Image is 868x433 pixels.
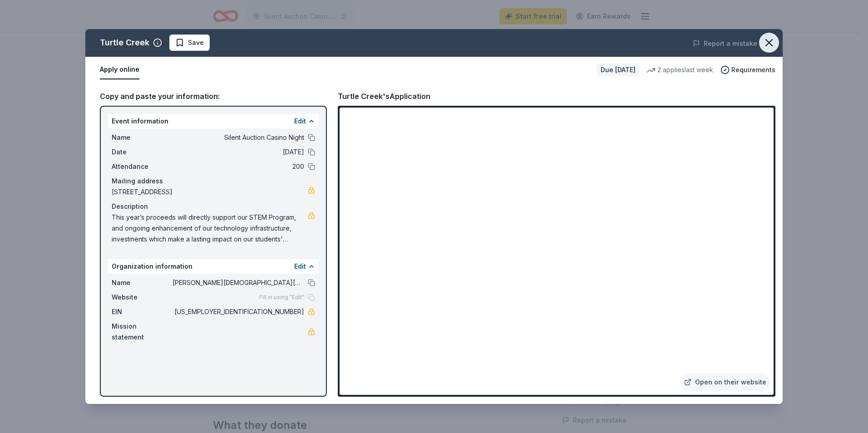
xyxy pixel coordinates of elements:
[173,306,304,317] span: [US_EMPLOYER_IDENTIFICATION_NUMBER]
[112,277,173,288] span: Name
[112,187,308,197] span: [STREET_ADDRESS]
[112,306,173,317] span: EIN
[294,116,306,127] button: Edit
[338,90,430,102] div: Turtle Creek's Application
[259,294,304,301] span: Fill in using "Edit"
[294,261,306,272] button: Edit
[173,147,304,157] span: [DATE]
[112,212,308,245] span: This year’s proceeds will directly support our STEM Program, and ongoing enhancement of our techn...
[173,161,304,172] span: 200
[720,64,775,75] button: Requirements
[112,176,315,187] div: Mailing address
[100,60,139,79] button: Apply online
[112,292,173,303] span: Website
[646,64,713,75] div: 2 applies last week
[597,64,639,76] div: Due [DATE]
[108,259,319,274] div: Organization information
[173,132,304,143] span: Silent Auction Casino Night
[112,132,173,143] span: Name
[112,147,173,157] span: Date
[112,321,173,343] span: Mission statement
[100,35,149,50] div: Turtle Creek
[112,161,173,172] span: Attendance
[188,37,204,48] span: Save
[108,114,319,128] div: Event information
[169,34,210,51] button: Save
[731,64,775,75] span: Requirements
[681,373,770,391] a: Open on their website
[100,90,327,102] div: Copy and paste your information:
[112,201,315,212] div: Description
[173,277,304,288] span: [PERSON_NAME][DEMOGRAPHIC_DATA][GEOGRAPHIC_DATA][PERSON_NAME]
[693,38,757,49] button: Report a mistake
